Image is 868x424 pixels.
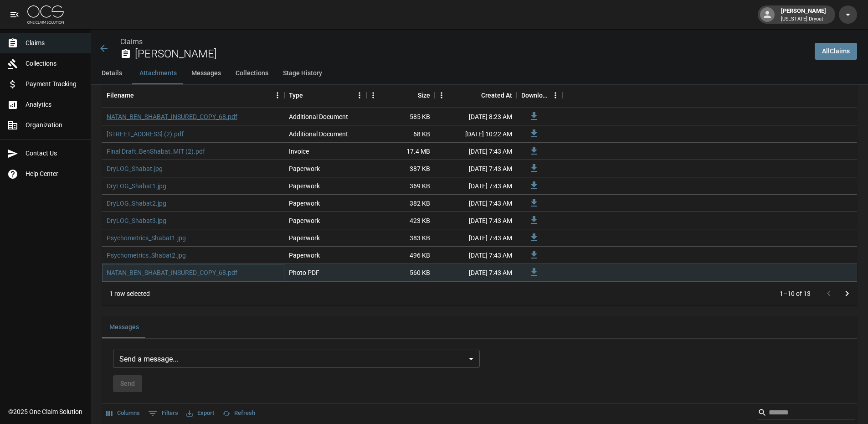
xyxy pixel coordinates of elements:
a: DryLOG_Shabat3.jpg [107,216,166,225]
div: 383 KB [366,229,435,247]
div: 382 KB [366,195,435,212]
p: 1–10 of 13 [780,289,811,298]
div: [DATE] 7:43 AM [435,160,517,177]
div: Size [366,83,435,108]
div: Search [758,405,855,422]
a: Psychometrics_Shabat1.jpg [107,233,186,243]
span: Payment Tracking [26,79,83,89]
img: ocs-logo-white-transparent.png [27,5,64,24]
div: Paperwork [289,216,320,225]
nav: breadcrumb [120,36,807,47]
a: Final Draft_BenShabat_MIT (2).pdf [107,147,205,156]
div: [DATE] 7:43 AM [435,177,517,195]
button: Menu [366,88,380,102]
button: Menu [435,88,448,102]
div: 387 KB [366,160,435,177]
div: 560 KB [366,264,435,281]
div: Additional Document [289,112,348,121]
a: [STREET_ADDRESS] (2).pdf [107,129,184,139]
a: NATAN_BEN_SHABAT_INSURED_COPY_68.pdf [107,268,237,277]
a: Psychometrics_Shabat2.jpg [107,251,186,260]
button: Stage History [276,62,329,84]
a: Claims [120,37,143,46]
div: [DATE] 7:43 AM [435,247,517,264]
button: Menu [353,88,366,102]
div: anchor tabs [91,62,868,84]
div: Additional Document [289,129,348,139]
div: Download [521,83,549,108]
div: 1 row selected [109,289,150,298]
div: Paperwork [289,251,320,260]
div: 369 KB [366,177,435,195]
div: [DATE] 10:22 AM [435,125,517,143]
div: Filename [102,83,284,108]
div: Photo PDF [289,268,319,277]
div: [DATE] 7:43 AM [435,229,517,247]
h2: [PERSON_NAME] [135,47,807,61]
span: Analytics [26,100,83,109]
div: Paperwork [289,233,320,243]
button: Refresh [220,406,257,420]
a: DryLOG_Shabat2.jpg [107,199,166,208]
div: 585 KB [366,108,435,125]
div: Size [418,83,430,108]
div: [DATE] 7:43 AM [435,264,517,281]
span: Claims [26,38,83,48]
button: Go to next page [838,284,856,303]
button: Collections [228,62,276,84]
button: open drawer [5,5,24,24]
div: 17.4 MB [366,143,435,160]
p: [US_STATE] Dryout [781,16,826,23]
div: Filename [107,83,134,108]
a: NATAN_BEN_SHABAT_INSURED_COPY_68.pdf [107,112,237,121]
div: [DATE] 7:43 AM [435,212,517,229]
div: Invoice [289,147,309,156]
div: Paperwork [289,199,320,208]
div: related-list tabs [102,316,857,338]
button: Export [184,406,216,420]
span: Organization [26,120,83,130]
button: Menu [271,88,284,102]
button: Attachments [132,62,184,84]
span: Contact Us [26,149,83,158]
span: Collections [26,59,83,68]
div: 496 KB [366,247,435,264]
a: DryLOG_Shabat1.jpg [107,181,166,191]
div: [DATE] 8:23 AM [435,108,517,125]
button: Show filters [146,406,180,421]
div: [PERSON_NAME] [777,6,830,23]
button: Select columns [104,406,142,420]
div: Send a message... [113,350,480,368]
div: Download [517,83,562,108]
div: Type [284,83,366,108]
a: DryLOG_Shabat.jpg [107,164,163,173]
div: 68 KB [366,125,435,143]
div: 423 KB [366,212,435,229]
button: Details [91,62,132,84]
a: AllClaims [815,43,857,60]
div: Created At [435,83,517,108]
button: Messages [184,62,228,84]
button: Menu [549,88,562,102]
div: Paperwork [289,164,320,173]
div: Created At [481,83,512,108]
div: [DATE] 7:43 AM [435,143,517,160]
div: © 2025 One Claim Solution [8,407,82,416]
span: Help Center [26,169,83,179]
button: Messages [102,316,146,338]
div: Type [289,83,303,108]
div: [DATE] 7:43 AM [435,195,517,212]
div: Paperwork [289,181,320,191]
